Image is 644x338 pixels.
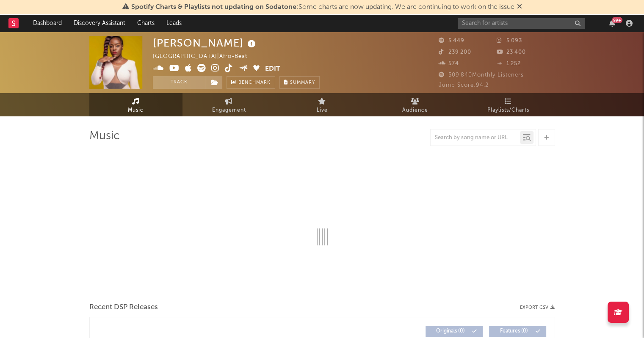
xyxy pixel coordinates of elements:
a: Live [276,93,369,116]
span: Dismiss [517,4,522,11]
span: 509 840 Monthly Listeners [439,72,524,78]
span: Music [128,105,144,115]
input: Search for artists [458,18,585,29]
span: 574 [439,61,459,66]
span: 239 200 [439,49,471,55]
span: Recent DSP Releases [89,302,158,313]
a: Leads [160,15,188,32]
a: Benchmark [227,76,275,89]
button: Features(0) [489,326,546,337]
button: Track [153,76,206,89]
span: Live [317,105,328,115]
span: Jump Score: 94.2 [439,82,489,88]
span: 1 252 [497,61,521,66]
span: Originals ( 0 ) [431,329,470,334]
span: Benchmark [238,78,271,88]
span: Engagement [212,105,246,115]
span: Audience [402,105,428,115]
a: Music [89,93,182,116]
div: 99 + [612,17,622,23]
span: 5 093 [497,38,522,44]
input: Search by song name or URL [431,135,520,141]
span: Spotify Charts & Playlists not updating on Sodatone [131,4,296,11]
a: Audience [369,93,462,116]
button: Summary [279,76,320,89]
a: Discovery Assistant [68,15,131,32]
a: Charts [131,15,160,32]
a: Dashboard [27,15,68,32]
button: 99+ [609,20,615,27]
div: [PERSON_NAME] [153,36,258,50]
span: : Some charts are now updating. We are continuing to work on the issue [131,4,514,11]
a: Engagement [182,93,276,116]
button: Export CSV [520,305,555,310]
span: Summary [290,80,315,85]
span: Playlists/Charts [487,105,529,115]
div: [GEOGRAPHIC_DATA] | Afro-Beat [153,52,257,62]
button: Originals(0) [426,326,483,337]
button: Edit [265,64,280,74]
span: 23 400 [497,49,526,55]
span: 5 449 [439,38,464,44]
span: Features ( 0 ) [495,329,533,334]
a: Playlists/Charts [462,93,555,116]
